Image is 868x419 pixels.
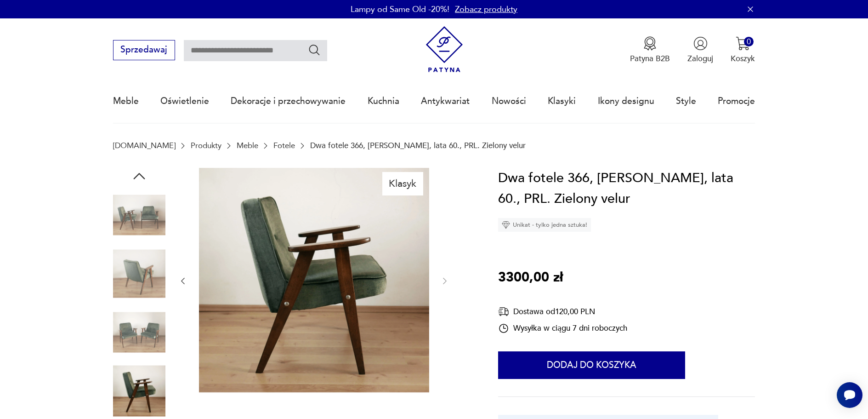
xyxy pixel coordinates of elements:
button: Szukaj [308,43,321,57]
a: Meble [237,141,258,150]
div: Klasyk [382,172,423,195]
a: Kuchnia [368,80,399,122]
a: Produkty [191,141,221,150]
a: Nowości [492,80,526,122]
img: Zdjęcie produktu Dwa fotele 366, Chierowski, lata 60., PRL. Zielony velur [113,306,165,359]
a: Antykwariat [421,80,470,122]
a: Style [676,80,696,122]
img: Ikona dostawy [498,306,509,317]
a: Oświetlenie [160,80,209,122]
img: Ikona koszyka [736,36,750,51]
h1: Dwa fotele 366, [PERSON_NAME], lata 60., PRL. Zielony velur [498,168,755,210]
iframe: Smartsupp widget button [837,382,862,408]
button: Sprzedawaj [113,40,175,60]
a: Ikona medaluPatyna B2B [630,36,670,64]
p: Zaloguj [687,53,713,64]
a: Fotele [273,141,295,150]
a: [DOMAIN_NAME] [113,141,176,150]
img: Zdjęcie produktu Dwa fotele 366, Chierowski, lata 60., PRL. Zielony velur [113,189,165,241]
div: Dostawa od 120,00 PLN [498,306,627,317]
a: Promocje [718,80,755,122]
button: Patyna B2B [630,36,670,64]
a: Meble [113,80,139,122]
img: Ikona diamentu [502,221,510,229]
img: Ikonka użytkownika [693,36,708,51]
div: Unikat - tylko jedna sztuka! [498,218,591,232]
a: Klasyki [548,80,576,122]
img: Zdjęcie produktu Dwa fotele 366, Chierowski, lata 60., PRL. Zielony velur [199,168,429,393]
p: 3300,00 zł [498,267,563,288]
p: Lampy od Same Old -20%! [351,4,449,15]
a: Ikony designu [598,80,654,122]
img: Zdjęcie produktu Dwa fotele 366, Chierowski, lata 60., PRL. Zielony velur [113,365,165,417]
a: Zobacz produkty [455,4,517,15]
p: Patyna B2B [630,53,670,64]
img: Ikona medalu [643,36,657,51]
button: Zaloguj [687,36,713,64]
button: 0Koszyk [731,36,755,64]
div: Wysyłka w ciągu 7 dni roboczych [498,323,627,334]
p: Dwa fotele 366, [PERSON_NAME], lata 60., PRL. Zielony velur [310,141,526,150]
img: Zdjęcie produktu Dwa fotele 366, Chierowski, lata 60., PRL. Zielony velur [113,247,165,300]
a: Sprzedawaj [113,47,175,54]
div: 0 [744,37,754,46]
img: Patyna - sklep z meblami i dekoracjami vintage [421,26,468,73]
a: Dekoracje i przechowywanie [231,80,346,122]
button: Dodaj do koszyka [498,351,685,379]
p: Koszyk [731,53,755,64]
